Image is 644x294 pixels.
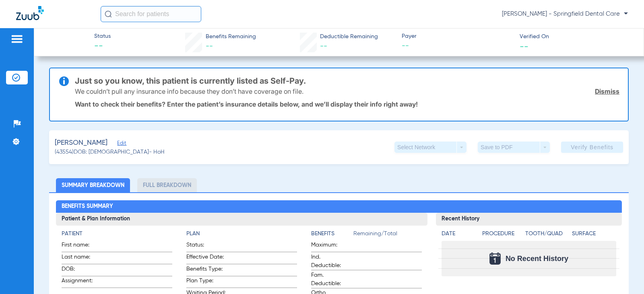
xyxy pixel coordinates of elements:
[402,41,513,51] span: --
[436,213,621,226] h3: Recent History
[482,230,522,241] app-breakdown-title: Procedure
[206,43,213,50] span: --
[55,148,165,156] span: (43554) DOB: [DEMOGRAPHIC_DATA] - HoH
[520,42,528,50] span: --
[117,140,124,148] span: Edit
[56,213,427,226] h3: Patient & Plan Information
[353,230,422,241] span: Remaining/Total
[186,277,226,288] span: Plan Type:
[186,230,297,238] h4: Plan
[402,32,513,41] span: Payer
[520,33,631,41] span: Verified On
[16,6,44,20] img: Zuub Logo
[55,138,107,148] span: [PERSON_NAME]
[186,241,226,252] span: Status:
[10,34,23,44] img: hamburger-icon
[62,253,101,264] span: Last name:
[75,87,303,95] p: We couldn’t pull any insurance info because they don’t have coverage on file.
[75,77,619,85] h3: Just so you know, this patient is currently listed as Self-Pay.
[311,241,351,252] span: Maximum:
[59,76,69,86] img: info-icon
[311,253,351,270] span: Ind. Deductible:
[56,200,621,213] h2: Benefits Summary
[62,230,172,238] h4: Patient
[525,230,569,241] app-breakdown-title: Tooth/Quad
[311,230,353,241] app-breakdown-title: Benefits
[482,230,522,238] h4: Procedure
[489,253,501,265] img: Calendar
[525,230,569,238] h4: Tooth/Quad
[137,178,197,192] li: Full Breakdown
[186,253,226,264] span: Effective Date:
[311,230,353,238] h4: Benefits
[206,33,256,41] span: Benefits Remaining
[442,230,475,238] h4: Date
[502,10,628,18] span: [PERSON_NAME] - Springfield Dental Care
[94,32,111,41] span: Status
[75,100,619,108] p: Want to check their benefits? Enter the patient’s insurance details below, and we’ll display thei...
[320,33,378,41] span: Deductible Remaining
[62,241,101,252] span: First name:
[62,265,101,276] span: DOB:
[572,230,616,238] h4: Surface
[56,178,130,192] li: Summary Breakdown
[105,10,112,18] img: Search Icon
[311,271,351,288] span: Fam. Deductible:
[572,230,616,241] app-breakdown-title: Surface
[442,230,475,241] app-breakdown-title: Date
[101,6,201,22] input: Search for patients
[320,43,327,50] span: --
[506,255,568,263] span: No Recent History
[186,265,226,276] span: Benefits Type:
[62,277,101,288] span: Assignment:
[595,87,619,95] a: Dismiss
[94,41,111,52] span: --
